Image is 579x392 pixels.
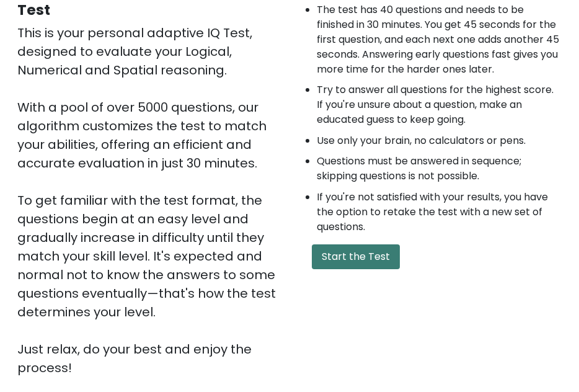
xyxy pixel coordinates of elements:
div: This is your personal adaptive IQ Test, designed to evaluate your Logical, Numerical and Spatial ... [17,24,282,377]
button: Start the Test [312,244,400,269]
li: The test has 40 questions and needs to be finished in 30 minutes. You get 45 seconds for the firs... [317,2,562,77]
li: Try to answer all questions for the highest score. If you're unsure about a question, make an edu... [317,82,562,127]
li: If you're not satisfied with your results, you have the option to retake the test with a new set ... [317,190,562,234]
li: Questions must be answered in sequence; skipping questions is not possible. [317,154,562,184]
li: Use only your brain, no calculators or pens. [317,133,562,148]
